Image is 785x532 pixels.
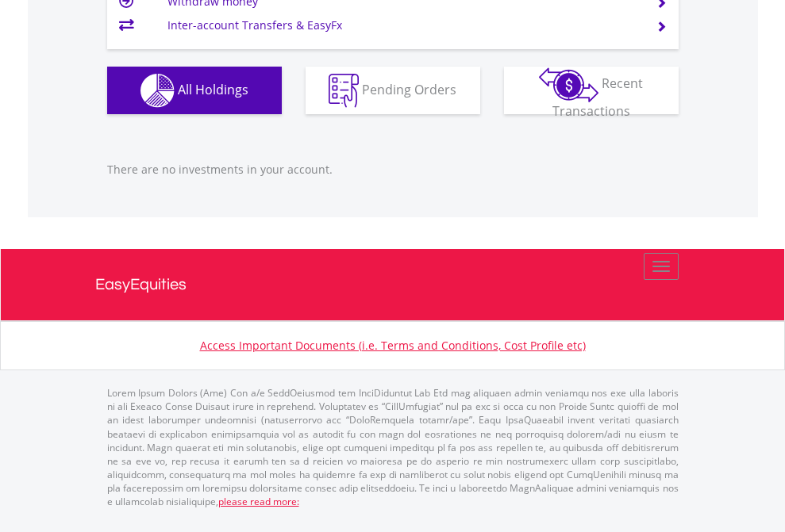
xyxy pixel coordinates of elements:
[167,13,637,37] td: Inter-account Transfers & EasyFx
[178,80,248,98] span: All Holdings
[362,80,456,98] span: Pending Orders
[306,67,480,114] button: Pending Orders
[504,67,679,114] button: Recent Transactions
[107,67,282,114] button: All Holdings
[200,338,586,353] a: Access Important Documents (i.e. Terms and Conditions, Cost Profile etc)
[218,495,299,508] a: please read more:
[95,249,691,320] a: EasyEquities
[107,386,679,508] p: Lorem Ipsum Dolors (Ame) Con a/e SeddOeiusmod tem InciDiduntut Lab Etd mag aliquaen admin veniamq...
[539,67,598,102] img: transactions-zar-wht.png
[140,74,175,108] img: holdings-wht.png
[107,162,679,178] p: There are no investments in your account.
[329,74,359,108] img: pending_instructions-wht.png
